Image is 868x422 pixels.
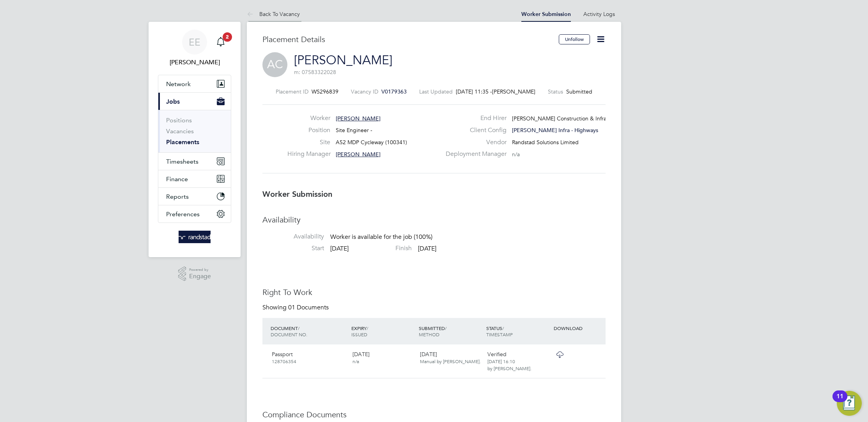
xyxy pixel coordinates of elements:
[158,153,231,170] button: Timesheets
[330,245,349,252] span: [DATE]
[512,127,598,134] span: [PERSON_NAME] Infra - Highways
[294,69,336,76] span: m: 07583322028
[262,34,553,44] h3: Placement Details
[484,321,552,341] div: STATUS
[189,273,211,280] span: Engage
[262,215,606,225] h3: Availability
[262,189,332,199] b: Worker Submission
[312,88,338,95] span: WS296839
[441,126,507,134] label: Client Config
[158,170,231,187] button: Finance
[441,114,507,122] label: End Hirer
[247,11,300,18] a: Back To Vacancy
[486,331,513,337] span: TIMESTAMP
[330,233,432,241] span: Worker is available for the job (100%)
[336,139,407,146] span: A52 MDP Cycleway (100341)
[441,138,507,147] label: Vendor
[445,325,446,331] span: /
[189,267,211,273] span: Powered by
[419,331,439,337] span: METHOD
[351,88,378,95] label: Vacancy ID
[294,53,392,68] a: [PERSON_NAME]
[420,358,481,364] span: Manual by [PERSON_NAME].
[269,348,349,368] div: Passport
[158,231,231,243] a: Go to home page
[166,158,198,165] span: Timesheets
[158,58,231,67] span: Elliott Ebanks
[166,175,188,183] span: Finance
[166,138,199,146] a: Placements
[836,396,843,406] div: 11
[417,321,484,341] div: SUBMITTED
[149,22,241,257] nav: Main navigation
[350,244,412,252] label: Finish
[552,321,606,335] div: DOWNLOAD
[367,325,368,331] span: /
[262,233,324,241] label: Availability
[512,139,579,146] span: Randstad Solutions Limited
[213,30,229,55] a: 2
[487,358,515,364] span: [DATE] 16:10
[189,37,200,47] span: EE
[166,210,200,218] span: Preferences
[583,11,615,18] a: Activity Logs
[223,32,232,42] span: 2
[262,244,324,252] label: Start
[179,231,211,243] img: randstad-logo-retina.png
[349,321,417,341] div: EXPIRY
[262,287,606,297] h3: Right To Work
[336,127,372,134] span: Site Engineer -
[336,151,381,158] span: [PERSON_NAME]
[417,348,484,368] div: [DATE]
[158,110,231,152] div: Jobs
[271,331,307,337] span: DOCUMENT NO.
[512,151,520,158] span: n/a
[487,351,507,358] span: Verified
[287,114,330,122] label: Worker
[166,117,192,124] a: Positions
[298,325,299,331] span: /
[381,88,407,95] span: V0179363
[566,88,592,95] span: Submitted
[287,126,330,134] label: Position
[178,267,211,281] a: Powered byEngage
[419,88,453,95] label: Last Updated
[502,325,504,331] span: /
[492,88,535,95] span: [PERSON_NAME]
[521,11,571,18] a: Worker Submission
[287,150,330,158] label: Hiring Manager
[349,348,417,368] div: [DATE]
[487,365,531,371] span: by [PERSON_NAME].
[262,410,606,420] h3: Compliance Documents
[166,80,191,88] span: Network
[158,30,231,67] a: EE[PERSON_NAME]
[559,34,590,44] button: Unfollow
[158,93,231,110] button: Jobs
[353,358,359,364] span: n/a
[166,193,189,200] span: Reports
[512,115,616,122] span: [PERSON_NAME] Construction & Infrast…
[272,358,296,364] span: 128706354
[269,321,349,341] div: DOCUMENT
[262,52,287,77] span: AC
[276,88,308,95] label: Placement ID
[351,331,367,337] span: ISSUED
[158,75,231,92] button: Network
[288,304,329,311] span: 01 Documents
[418,245,436,252] span: [DATE]
[262,304,330,312] div: Showing
[336,115,381,122] span: [PERSON_NAME]
[166,127,194,135] a: Vacancies
[158,188,231,205] button: Reports
[287,138,330,147] label: Site
[548,88,563,95] label: Status
[837,391,862,416] button: Open Resource Center, 11 new notifications
[158,205,231,222] button: Preferences
[166,98,180,105] span: Jobs
[456,88,492,95] span: [DATE] 11:35 -
[441,150,507,158] label: Deployment Manager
